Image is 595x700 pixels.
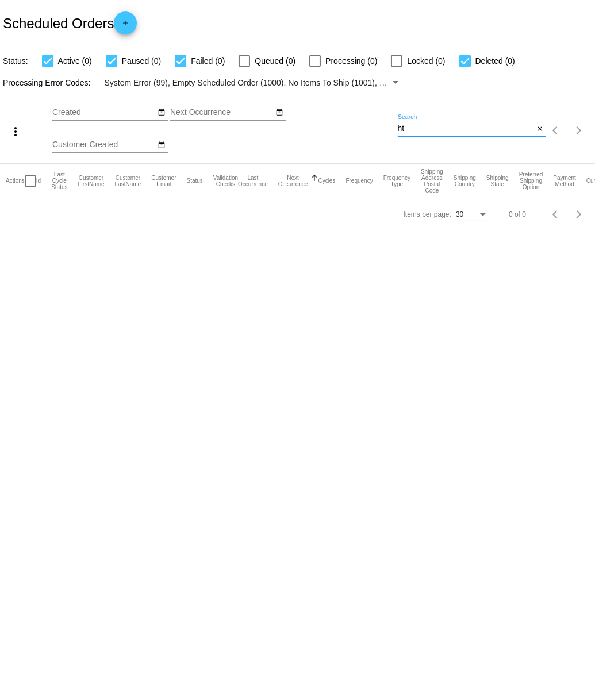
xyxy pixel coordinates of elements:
button: Change sorting for FrequencyType [383,175,410,187]
mat-icon: date_range [158,108,166,117]
input: Customer Created [52,140,156,149]
span: Processing (0) [325,54,377,68]
button: Change sorting for LastProcessingCycleId [51,171,67,190]
mat-select: Items per page: [456,211,488,219]
span: Failed (0) [191,54,225,68]
button: Change sorting for Cycles [318,178,335,184]
button: Change sorting for CustomerFirstName [78,175,104,187]
span: Locked (0) [407,54,445,68]
span: Paused (0) [122,54,161,68]
span: 30 [456,210,463,218]
mat-icon: date_range [275,108,283,117]
button: Change sorting for ShippingCountry [454,175,476,187]
button: Clear [533,123,546,135]
input: Created [52,108,156,117]
mat-header-cell: Actions [6,164,25,198]
input: Next Occurrence [170,108,274,117]
button: Next page [567,203,590,226]
span: Queued (0) [255,54,295,68]
mat-select: Filter by Processing Error Codes [105,76,401,90]
button: Change sorting for ShippingPostcode [421,168,443,194]
button: Change sorting for Frequency [346,178,373,184]
button: Previous page [544,203,567,226]
button: Change sorting for LastOccurrenceUtc [238,175,268,187]
button: Change sorting for ShippingState [486,175,509,187]
mat-icon: add [118,19,132,33]
mat-icon: more_vert [9,125,23,139]
span: Status: [3,56,28,66]
span: Processing Error Codes: [3,78,91,87]
button: Previous page [544,119,567,142]
mat-icon: close [536,125,544,134]
span: Active (0) [58,54,92,68]
button: Change sorting for Id [36,178,41,184]
span: Deleted (0) [475,54,515,68]
mat-header-cell: Validation Checks [213,164,238,198]
button: Change sorting for NextOccurrenceUtc [278,175,308,187]
button: Change sorting for PreferredShippingOption [519,171,543,190]
div: 0 of 0 [509,210,526,218]
button: Change sorting for CustomerLastName [115,175,141,187]
button: Change sorting for Status [187,178,203,184]
button: Change sorting for CustomerEmail [151,175,176,187]
div: Items per page: [404,210,451,218]
button: Next page [567,119,590,142]
input: Search [398,124,534,133]
button: Change sorting for PaymentMethod.Type [553,175,575,187]
h2: Scheduled Orders [3,11,137,34]
mat-icon: date_range [158,141,166,150]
